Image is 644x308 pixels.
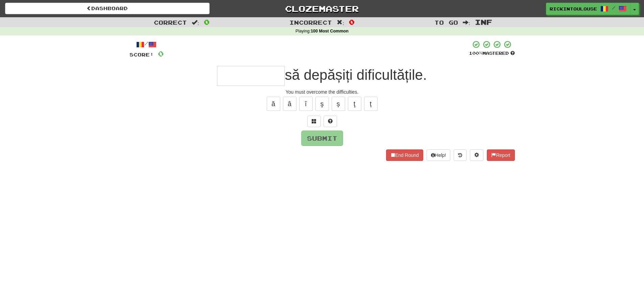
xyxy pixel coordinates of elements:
[463,20,470,25] span: :
[5,3,210,14] a: Dashboard
[386,149,423,161] button: End Round
[546,3,630,15] a: RickinToulouse /
[487,149,515,161] button: Report
[349,18,355,26] span: 0
[324,116,337,127] button: Single letter hint - you only get 1 per sentence and score half the points! alt+h
[454,149,467,161] button: Round history (alt+y)
[220,3,424,15] a: Clozemaster
[267,97,280,111] button: ă
[307,116,321,127] button: Switch sentence to multiple choice alt+p
[283,97,296,111] button: â
[129,52,154,57] span: Score:
[285,67,427,83] span: să depășiți dificultățile.
[158,49,164,58] span: 0
[427,149,451,161] button: Help!
[364,97,378,111] button: ț
[204,18,210,26] span: 0
[337,20,344,25] span: :
[129,89,515,95] div: You must overcome the difficulties.
[332,97,345,111] button: ș
[434,19,458,26] span: To go
[311,29,349,33] strong: 100 Most Common
[299,97,313,111] button: î
[129,40,164,49] div: /
[192,20,199,25] span: :
[315,97,329,111] button: ş
[289,19,332,26] span: Incorrect
[550,6,597,12] span: RickinToulouse
[348,97,361,111] button: ţ
[469,50,515,56] div: Mastered
[154,19,187,26] span: Correct
[469,50,482,56] span: 100 %
[612,5,615,10] span: /
[475,18,492,26] span: Inf
[301,131,343,146] button: Submit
